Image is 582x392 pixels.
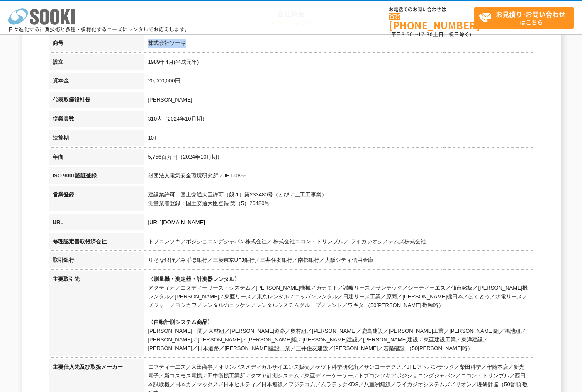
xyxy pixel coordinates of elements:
[402,31,413,38] span: 8:50
[144,54,534,73] td: 1989年4月(平成元年)
[479,7,573,28] span: はこちら
[49,54,144,73] th: 設立
[49,130,144,149] th: 決算期
[49,252,144,271] th: 取引銀行
[8,27,190,32] p: 日々進化する計測技術と多種・多様化するニーズにレンタルでお応えします。
[49,92,144,111] th: 代表取締役社長
[49,167,144,186] th: ISO 9001認証登録
[389,31,471,38] span: (平日 ～ 土日、祝日除く)
[49,186,144,214] th: 営業登録
[148,319,213,325] span: 〈自動計測システム商品〉
[144,186,534,214] td: 建設業許可：国土交通大臣許可（般-1）第233480号（とび／土工工事業） 測量業者登録：国土交通大臣登録 第（5）26480号
[144,149,534,168] td: 5,756百万円（2024年10月期）
[418,31,433,38] span: 17:30
[144,35,534,54] td: 株式会社ソーキ
[148,219,205,225] a: [URL][DOMAIN_NAME]
[389,7,474,12] span: お電話でのお問い合わせは
[144,233,534,252] td: トプコンソキアポジショニングジャパン株式会社／ 株式会社ニコン・トリンブル／ ライカジオシステムズ株式会社
[389,13,474,30] a: [PHONE_NUMBER]
[49,271,144,359] th: 主要取引先
[49,73,144,92] th: 資本金
[474,7,574,29] a: お見積り･お問い合わせはこちら
[49,149,144,168] th: 年商
[144,271,534,359] td: アクティオ／エヌディーリース・システム／[PERSON_NAME]機械／カナモト／讃岐リース／サンテック／シーティーエス／仙台銘板／[PERSON_NAME]機レンタル／[PERSON_NAME...
[144,252,534,271] td: りそな銀行／みずほ銀行／三菱東京UFJ銀行／三井住友銀行／南都銀行／大阪シティ信用金庫
[496,9,565,19] strong: お見積り･お問い合わせ
[49,214,144,233] th: URL
[144,92,534,111] td: [PERSON_NAME]
[49,35,144,54] th: 商号
[144,111,534,130] td: 310人（2024年10月期）
[49,111,144,130] th: 従業員数
[144,73,534,92] td: 20,000,000円
[144,167,534,186] td: 財団法人電気安全環境研究所／JET-0869
[144,130,534,149] td: 10月
[49,233,144,252] th: 修理認定書取得済会社
[148,276,240,282] span: 〈測量機・測定器・計測器レンタル〉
